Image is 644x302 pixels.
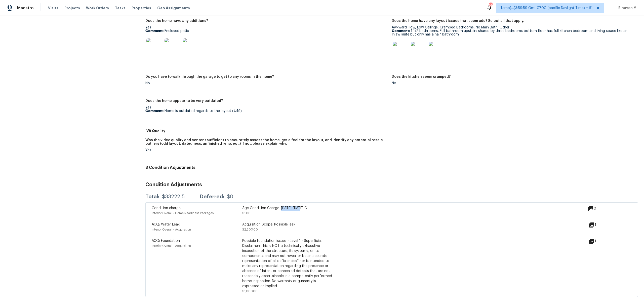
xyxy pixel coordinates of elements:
[145,75,274,79] h5: Do you have to walk through the garage to get to any rooms in the home?
[152,239,180,243] span: ACQ: Foundation
[145,182,638,187] h3: Condition Adjustments
[242,212,251,215] span: $1.00
[588,206,612,212] div: 0
[152,212,214,215] span: Interior Overall - Home Readiness Packages
[157,6,190,11] span: Geo Assignments
[145,82,388,85] div: No
[64,6,80,11] span: Projects
[152,223,180,226] span: ACQ: Water Leak
[145,26,388,57] div: Yes
[145,148,388,152] div: Yes
[589,238,612,244] div: 1
[152,244,191,247] span: Interior Overall - Acquisition
[17,6,34,11] span: Maestro
[145,19,208,23] h5: Does the home have any additions?
[115,6,126,10] span: Tasks
[489,3,492,8] div: 740
[145,165,638,170] h4: 3 Condition Adjustments
[616,6,636,11] span: Binayon M
[589,222,612,228] div: 1
[86,6,109,11] span: Work Orders
[145,109,388,113] p: Home is outdated regards to the layout (4:1:1)
[500,6,593,11] span: Tamp[…]3:59:59 Gmt 0700 (pacific Daylight Time) + 61
[392,29,410,33] b: Comment:
[145,128,638,133] h5: IVA Quality
[145,106,388,113] div: Yes
[242,222,333,227] div: Acquisition Scope: Possible leak
[242,206,333,211] div: Age Condition Charge: [DATE]-[DATE] C
[392,75,451,79] h5: Does the kitchen seem cramped?
[132,6,151,11] span: Properties
[152,228,191,231] span: Interior Overall - Acquisition
[48,6,58,11] span: Visits
[392,29,634,36] p: 1 1/2 bathrooms. Full bathroom upstairs shared by three bedrooms bottom floor has full kitchen be...
[242,228,258,231] span: $2,500.00
[392,19,524,23] h5: Does the home have any layout issues that seem odd? Select all that apply.
[200,194,224,199] div: Deferred:
[392,26,634,61] div: Awkward Flow, Low Ceilings, Cramped Bedrooms, No Main Bath, Other
[145,29,164,33] b: Comment:
[162,194,185,199] div: $33222.5
[242,290,258,293] span: $1,000.00
[152,206,181,210] span: Condition charge
[145,138,388,145] h5: Was the video quality and content sufficient to accurately assess the home, get a feel for the la...
[242,238,333,289] div: Possible foundation issues - Level 1 - Superficial. Disclaimer: This is NOT a technically exhaust...
[145,109,164,113] b: Comment:
[227,194,233,199] div: $0
[145,99,223,103] h5: Does the home appear to be very outdated?
[145,194,159,199] div: Total:
[392,82,634,85] div: No
[145,29,388,33] p: Enclosed patio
